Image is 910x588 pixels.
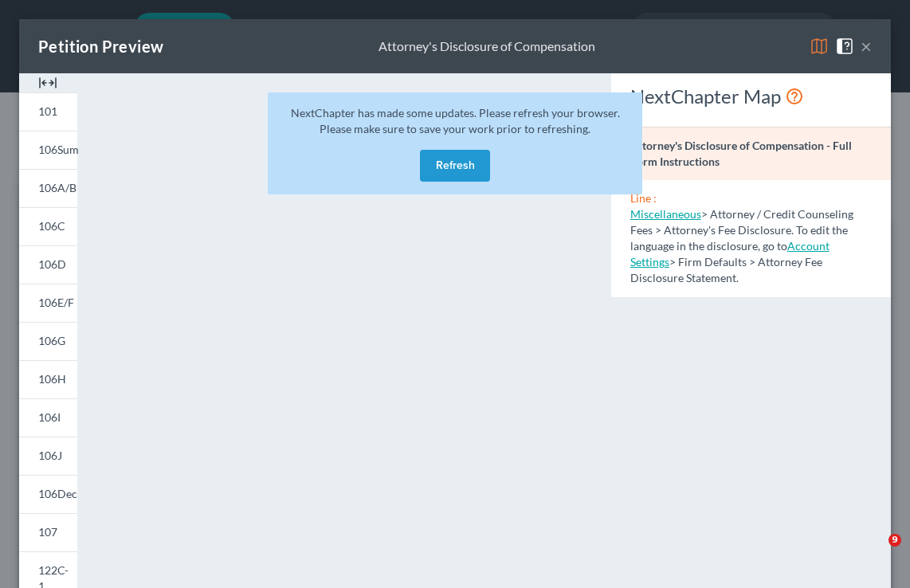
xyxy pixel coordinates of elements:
a: 106I [19,398,77,437]
span: 101 [38,104,57,118]
a: 107 [19,513,77,551]
button: × [861,37,872,56]
div: Petition Preview [38,35,163,57]
span: > Attorney / Credit Counseling Fees > Attorney's Fee Disclosure. To edit the language in the disc... [630,207,853,253]
span: Line : [630,191,657,205]
a: 106G [19,322,77,360]
span: 9 [888,534,901,547]
span: 106C [38,219,65,233]
span: 106H [38,372,66,386]
span: 106G [38,334,65,347]
span: NextChapter has made some updates. Please refresh your browser. Please make sure to save your wor... [291,106,620,135]
a: Miscellaneous [630,207,701,221]
span: 106Sum [38,143,79,156]
strong: Attorney's Disclosure of Compensation - Full Form Instructions [630,139,852,168]
a: 106A/B [19,169,77,207]
a: 106Sum [19,131,77,169]
span: 107 [38,525,57,539]
a: 101 [19,92,77,131]
img: map-eea8200ae884c6f1103ae1953ef3d486a96c86aabb227e865a55264e3737af1f.svg [810,37,829,56]
button: Refresh [420,150,490,182]
a: 106D [19,245,77,284]
a: 106E/F [19,284,77,322]
span: 106D [38,257,66,271]
a: 106Dec [19,475,77,513]
span: 106I [38,410,61,424]
div: Attorney's Disclosure of Compensation [379,37,595,56]
span: 106J [38,449,62,462]
span: 106E/F [38,296,74,309]
img: help-close-5ba153eb36485ed6c1ea00a893f15db1cb9b99d6cae46e1a8edb6c62d00a1a76.svg [835,37,854,56]
a: 106H [19,360,77,398]
img: expand-e0f6d898513216a626fdd78e52531dac95497ffd26381d4c15ee2fc46db09dca.svg [38,73,57,92]
a: 106J [19,437,77,475]
a: 106C [19,207,77,245]
div: NextChapter Map [630,84,872,109]
span: 106Dec [38,487,77,500]
span: 106A/B [38,181,76,194]
span: > Firm Defaults > Attorney Fee Disclosure Statement. [630,239,830,284]
iframe: Intercom live chat [856,534,894,572]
